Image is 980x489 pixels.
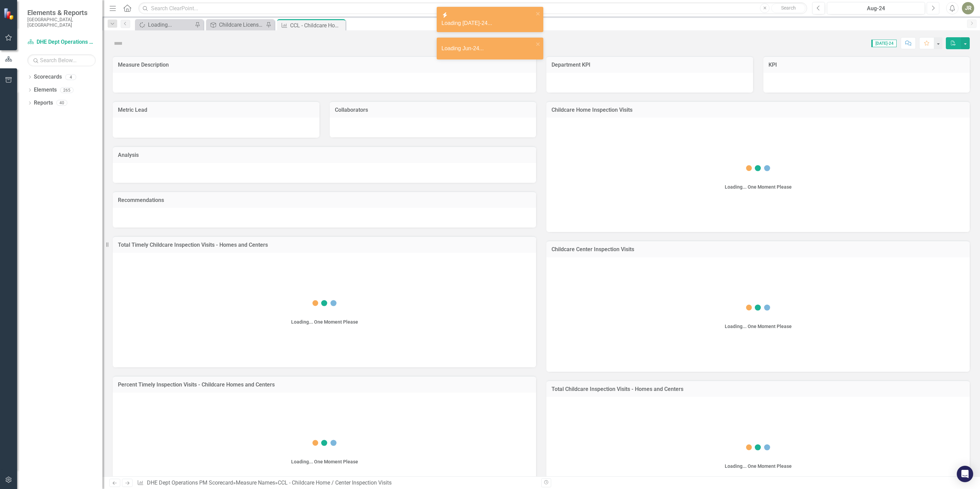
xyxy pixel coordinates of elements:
[536,10,541,17] button: close
[138,2,807,14] input: Search ClearPoint...
[27,54,96,66] input: Search Below...
[290,21,344,30] div: CCL - Childcare Home / Center Inspection Visits
[768,62,965,68] h3: KPI
[725,323,792,330] div: Loading... One Moment Please
[441,44,534,52] div: Loading Jun-24...
[27,38,96,46] a: DHE Dept Operations PM Scorecard
[118,107,314,113] h3: Metric Lead
[552,246,965,253] h3: Childcare Center Inspection Visits
[771,3,805,13] button: Search
[441,19,534,27] div: Loading [DATE]-24...
[34,86,57,94] a: Elements
[962,2,974,14] button: JR
[118,242,531,248] h3: Total Timely Childcare Inspection Visits - Homes and Centers
[335,107,531,113] h3: Collaborators
[552,386,965,392] h3: Total Childcare Inspection Visits - Homes and Centers
[829,4,923,13] div: Aug-24
[27,9,96,17] span: Elements & Reports
[118,382,531,388] h3: Percent Timely Inspection Visits - Childcare Homes and Centers
[56,100,67,106] div: 40
[725,184,792,190] div: Loading... One Moment Please
[3,8,15,20] img: ClearPoint Strategy
[552,107,965,113] h3: Childcare Home Inspection Visits
[208,21,264,29] a: Childcare Licensing PM Scorecard
[725,463,792,470] div: Loading... One Moment Please
[536,40,541,48] button: close
[236,479,275,486] a: Measure Names
[957,466,973,482] div: Open Intercom Messenger
[27,17,96,28] small: [GEOGRAPHIC_DATA], [GEOGRAPHIC_DATA]
[278,479,392,486] div: CCL - Childcare Home / Center Inspection Visits
[827,2,925,14] button: Aug-24
[148,21,193,29] div: Loading...
[118,197,531,203] h3: Recommendations
[113,38,124,49] img: Not Defined
[871,40,897,47] span: [DATE]-24
[147,479,233,486] a: DHE Dept Operations PM Scorecard
[219,21,264,29] div: Childcare Licensing PM Scorecard
[118,152,531,158] h3: Analysis
[137,21,193,29] a: Loading...
[291,318,358,325] div: Loading... One Moment Please
[291,458,358,465] div: Loading... One Moment Please
[34,73,62,81] a: Scorecards
[60,87,73,93] div: 265
[65,74,76,80] div: 4
[118,62,531,68] h3: Measure Description
[781,5,796,11] span: Search
[552,62,748,68] h3: Department KPI
[137,479,536,487] div: » »
[34,99,53,107] a: Reports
